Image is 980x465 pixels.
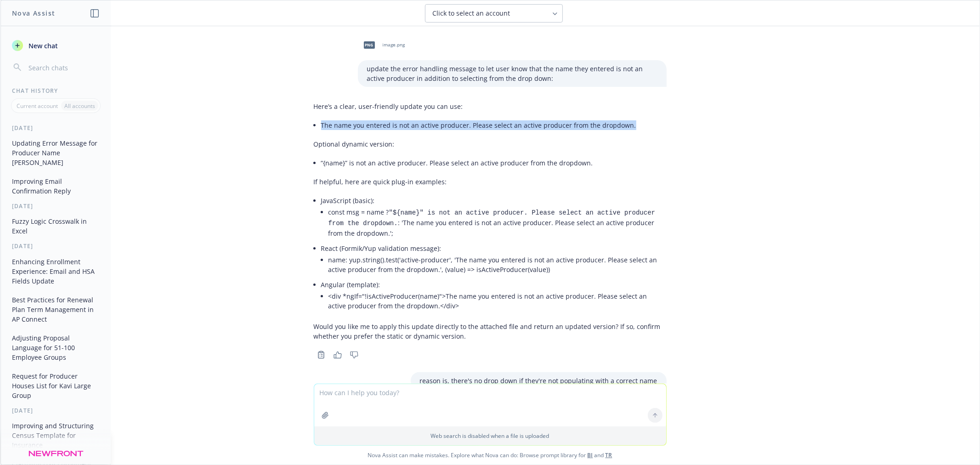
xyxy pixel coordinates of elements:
[8,292,103,327] button: Best Practices for Renewal Plan Term Management in AP Connect
[321,244,667,253] p: React (Formik/Yup validation message):
[317,351,325,359] svg: Copy to clipboard
[329,209,656,227] code: "${name}" is not an active producer. Please select an active producer from the dropdown.
[27,61,100,74] input: Search chats
[8,330,103,365] button: Adjusting Proposal Language for 51-100 Employee Groups
[383,42,405,48] span: image.png
[1,124,111,132] div: [DATE]
[367,64,657,83] p: update the error handling message to let user know that the name they entered is not an active pr...
[4,446,976,465] span: Nova Assist can make mistakes. Explore what Nova can do: Browse prompt library for and
[329,253,667,276] li: name: yup.string().test('active-producer', 'The name you entered is not an active producer. Pleas...
[314,177,667,187] p: If helpful, here are quick plug-in examples:
[420,376,657,386] p: reason is, there's no drop down if they're not populating with a correct name
[314,322,667,341] p: Would you like me to apply this update directly to the attached file and return an updated versio...
[8,214,103,238] button: Fuzzy Logic Crosswalk in Excel
[358,34,407,57] div: pngimage.png
[314,139,667,149] p: Optional dynamic version:
[425,4,563,23] button: Click to select an account
[320,432,661,440] p: Web search is disabled when a file is uploaded
[314,102,667,111] p: Here’s a clear, user-friendly update you can use:
[329,205,667,240] li: const msg = name ? : 'The name you entered is not an active producer. Please select an active pro...
[27,41,58,51] span: New chat
[8,37,103,54] button: New chat
[321,196,667,205] p: JavaScript (basic):
[8,254,103,289] button: Enhancing Enrollment Experience: Email and HSA Fields Update
[8,369,103,403] button: Request for Producer Houses List for Kavi Large Group
[1,202,111,210] div: [DATE]
[321,119,667,132] li: The name you entered is not an active producer. Please select an active producer from the dropdown.
[8,136,103,170] button: Updating Error Message for Producer Name [PERSON_NAME]
[347,348,362,361] button: Thumbs down
[17,102,58,110] p: Current account
[8,418,103,453] button: Improving and Structuring Census Template for Insurance
[1,87,111,95] div: Chat History
[64,102,95,110] p: All accounts
[433,9,510,18] span: Click to select an account
[1,407,111,414] div: [DATE]
[321,156,667,170] li: “{name}” is not an active producer. Please select an active producer from the dropdown.
[588,451,593,459] a: BI
[364,41,375,48] span: png
[1,242,111,250] div: [DATE]
[606,451,612,459] a: TR
[321,280,667,289] p: Angular (template):
[8,174,103,198] button: Improving Email Confirmation Reply
[329,289,667,312] li: <div *ngIf="!isActiveProducer(name)">The name you entered is not an active producer. Please selec...
[12,8,55,18] h1: Nova Assist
